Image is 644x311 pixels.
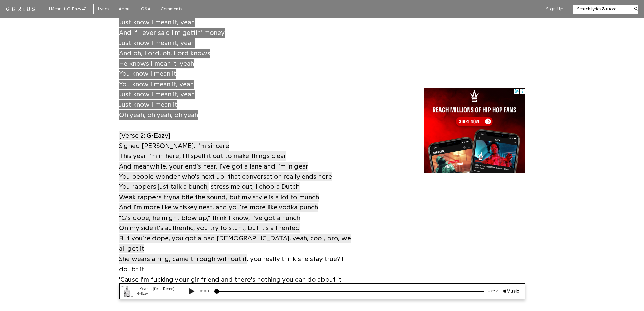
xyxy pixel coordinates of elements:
[114,4,136,15] a: About
[156,4,187,15] a: Comments
[119,161,308,172] a: And meanwhile, your end's near, I've got a lane and I'm in gear
[119,202,318,213] a: And I'm more like whiskey neat, and you're more like vodka punch
[119,182,209,192] span: You rappers just talk a bunch,
[49,5,86,13] div: I Mean It - G-Eazy
[119,151,286,161] a: This year I'm in here, I'll spell it out to make things clear
[119,234,351,264] span: But you're dope, you got a bad [DEMOGRAPHIC_DATA], yeah, cool, bro, we all get it She wears a rin...
[119,192,319,202] a: Weak rappers tryna bite the sound, but my style is a lot to munch
[211,182,300,192] span: stress me out, I chop a Dutch
[93,4,114,15] a: Lyrics
[119,130,170,141] a: [Verse 2: G-Eazy]
[119,203,318,212] span: And I'm more like whiskey neat, and you're more like vodka punch
[119,193,319,202] span: Weak rappers tryna bite the sound, but my style is a lot to munch
[119,171,332,182] a: You people wonder who's next up, that conversation really ends here
[119,141,229,151] span: Signed [PERSON_NAME], I'm sincere
[573,6,630,13] input: Search lyrics & more
[546,6,564,12] button: Sign Up
[119,233,351,264] a: But you're dope, you got a bad [DEMOGRAPHIC_DATA], yeah, cool, bro, we all get itShe wears a ring...
[119,162,308,171] span: And meanwhile, your end's near, I've got a lane and I'm in gear
[119,140,229,151] a: Signed [PERSON_NAME], I'm sincere
[136,4,156,15] a: Q&A
[424,88,525,173] iframe: Advertisement
[119,131,170,140] span: [Verse 2: G-Eazy]
[119,172,332,181] span: You people wonder who's next up, that conversation really ends here
[119,151,286,161] span: This year I'm in here, I'll spell it out to make things clear
[119,182,209,192] a: You rappers just talk a bunch,
[211,182,300,192] a: stress me out, I chop a Dutch
[371,5,390,11] div: -3:57
[119,223,300,233] a: On my side it's authentic, you try to stunt, but it's all rented
[119,213,300,223] a: "G’s dope, he might blow up," think I know, I've got a hunch
[119,223,300,233] span: On my side it's authentic, you try to stunt, but it's all rented
[119,213,300,223] span: "G’s dope, he might blow up," think I know, I've got a hunch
